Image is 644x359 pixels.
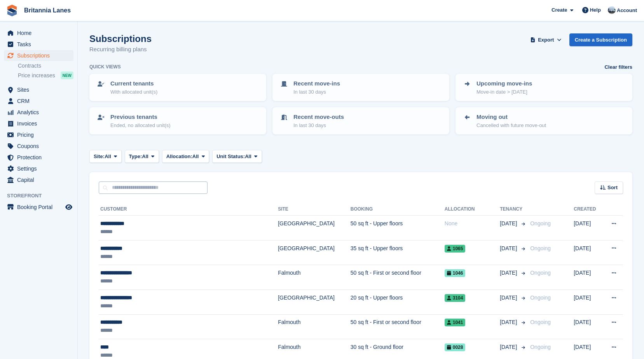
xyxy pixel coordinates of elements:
[590,6,601,14] span: Help
[216,153,245,160] span: Unit Status:
[212,150,262,163] button: Unit Status: All
[500,220,518,228] span: [DATE]
[4,84,73,95] a: menu
[6,5,18,16] img: stora-icon-8386f47178a22dfd0bd8f6a31ec36ba5ce8667c1dd55bd0f319d3a0aa187defe.svg
[90,75,265,100] a: Current tenants With allocated unit(s)
[273,75,449,100] a: Recent move-ins In last 30 days
[4,96,73,106] a: menu
[500,203,527,216] th: Tenancy
[617,7,637,14] span: Account
[529,33,563,46] button: Export
[162,150,209,163] button: Allocation: All
[476,122,546,129] p: Cancelled with future move-out
[351,240,445,265] td: 35 sq ft - Upper floors
[18,72,55,79] span: Price increases
[530,344,551,350] span: Ongoing
[456,75,632,100] a: Upcoming move-ins Move-in date > [DATE]
[552,6,567,14] span: Create
[278,240,351,265] td: [GEOGRAPHIC_DATA]
[574,265,602,290] td: [DATE]
[278,203,351,216] th: Site
[166,153,192,160] span: Allocation:
[17,141,64,152] span: Coupons
[293,122,344,129] p: In last 30 days
[278,216,351,240] td: [GEOGRAPHIC_DATA]
[4,28,73,38] a: menu
[4,107,73,118] a: menu
[4,163,73,174] a: menu
[293,79,340,88] p: Recent move-ins
[445,343,466,351] span: 0028
[110,88,157,96] p: With allocated unit(s)
[500,318,518,326] span: [DATE]
[574,314,602,339] td: [DATE]
[445,220,500,228] div: None
[17,152,64,163] span: Protection
[18,62,73,70] a: Contracts
[273,108,449,134] a: Recent move-outs In last 30 days
[110,79,157,88] p: Current tenants
[94,153,105,160] span: Site:
[17,107,64,118] span: Analytics
[500,294,518,302] span: [DATE]
[129,153,142,160] span: Type:
[530,270,551,276] span: Ongoing
[17,163,64,174] span: Settings
[105,153,111,160] span: All
[61,71,73,79] div: NEW
[4,174,73,185] a: menu
[18,71,73,80] a: Price increases NEW
[456,108,632,134] a: Moving out Cancelled with future move-out
[4,129,73,140] a: menu
[110,122,171,129] p: Ended, no allocated unit(s)
[500,269,518,277] span: [DATE]
[99,203,278,216] th: Customer
[351,265,445,290] td: 50 sq ft - First or second floor
[445,269,466,277] span: 1046
[17,84,64,95] span: Sites
[4,50,73,61] a: menu
[17,202,64,213] span: Booking Portal
[293,113,344,122] p: Recent move-outs
[445,319,466,326] span: 1041
[278,314,351,339] td: Falmouth
[17,118,64,129] span: Invoices
[64,202,73,212] a: Preview store
[608,6,616,14] img: John Millership
[192,153,199,160] span: All
[574,289,602,314] td: [DATE]
[530,319,551,325] span: Ongoing
[142,153,148,160] span: All
[4,202,73,213] a: menu
[500,343,518,351] span: [DATE]
[17,174,64,185] span: Capital
[7,192,77,200] span: Storefront
[17,129,64,140] span: Pricing
[574,240,602,265] td: [DATE]
[530,245,551,251] span: Ongoing
[351,203,445,216] th: Booking
[530,220,551,227] span: Ongoing
[90,108,265,134] a: Previous tenants Ended, no allocated unit(s)
[89,150,122,163] button: Site: All
[278,289,351,314] td: [GEOGRAPHIC_DATA]
[530,295,551,301] span: Ongoing
[607,184,618,192] span: Sort
[4,39,73,50] a: menu
[351,216,445,240] td: 50 sq ft - Upper floors
[89,63,121,70] h6: Quick views
[445,294,466,302] span: 3104
[604,63,632,71] a: Clear filters
[4,141,73,152] a: menu
[569,33,632,46] a: Create a Subscription
[245,153,251,160] span: All
[574,216,602,240] td: [DATE]
[4,118,73,129] a: menu
[293,88,340,96] p: In last 30 days
[476,113,546,122] p: Moving out
[574,203,602,216] th: Created
[21,4,74,17] a: Britannia Lanes
[445,203,500,216] th: Allocation
[4,152,73,163] a: menu
[476,88,532,96] p: Move-in date > [DATE]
